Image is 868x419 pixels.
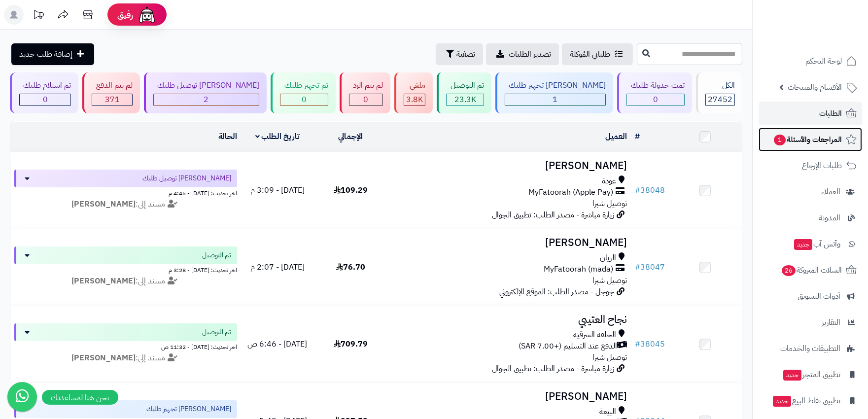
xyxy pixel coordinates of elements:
[822,315,840,329] span: التقارير
[338,72,392,113] a: لم يتم الرد 0
[780,342,840,355] span: التطبيقات والخدمات
[11,43,94,65] a: إضافة طلب جديد
[250,184,305,196] span: [DATE] - 3:09 م
[519,341,617,352] span: الدفع عند التسليم (+7.00 SAR)
[71,198,136,210] strong: [PERSON_NAME]
[302,94,307,105] span: 0
[446,80,484,91] div: تم التوصيل
[436,43,483,65] button: تصفية
[447,94,483,105] div: 23258
[154,94,259,105] div: 2
[454,94,476,105] span: 23.3K
[280,80,328,91] div: تم تجهيز طلبك
[456,48,475,60] span: تصفية
[349,94,382,105] div: 0
[653,94,658,105] span: 0
[802,159,842,173] span: طلبات الإرجاع
[635,184,665,196] a: #38048
[404,94,425,105] div: 3820
[392,72,435,113] a: ملغي 3.8K
[336,261,365,273] span: 76.70
[592,275,627,286] span: توصيل شبرا
[759,337,862,360] a: التطبيقات والخدمات
[505,94,605,105] div: 1
[600,252,616,264] span: الريان
[562,43,633,65] a: طلباتي المُوكلة
[819,211,840,225] span: المدونة
[635,261,665,273] a: #38047
[602,175,616,187] span: عودة
[19,48,72,60] span: إضافة طلب جديد
[391,391,626,402] h3: [PERSON_NAME]
[793,237,840,251] span: وآتس آب
[759,363,862,386] a: تطبيق المتجرجديد
[435,72,493,113] a: تم التوصيل 23.3K
[573,329,616,341] span: الحلقة الشرقية
[782,368,840,382] span: تطبيق المتجر
[493,72,615,113] a: [PERSON_NAME] تجهيز طلبك 1
[774,135,786,146] span: 1
[759,180,862,204] a: العملاء
[635,338,640,350] span: #
[635,338,665,350] a: #38045
[404,80,425,91] div: ملغي
[247,338,307,350] span: [DATE] - 6:46 ص
[635,131,640,142] a: #
[391,237,626,248] h3: [PERSON_NAME]
[592,351,627,363] span: توصيل شبرا
[105,94,120,105] span: 371
[20,94,70,105] div: 0
[92,80,132,91] div: لم يتم الدفع
[708,94,732,105] span: 27452
[759,311,862,334] a: التقارير
[528,187,613,198] span: MyFatoorah (Apple Pay)
[204,94,208,105] span: 2
[349,80,383,91] div: لم يتم الرد
[363,94,368,105] span: 0
[142,174,231,183] span: [PERSON_NAME] توصيل طلبك
[26,5,51,27] a: تحديثات المنصة
[505,80,606,91] div: [PERSON_NAME] تجهيز طلبك
[592,198,627,209] span: توصيل شبرا
[492,209,614,221] span: زيارة مباشرة - مصدر الطلب: تطبيق الجوال
[627,94,684,105] div: 0
[14,187,237,198] div: اخر تحديث: [DATE] - 4:45 م
[759,232,862,256] a: وآتس آبجديد
[406,94,423,105] span: 3.8K
[783,370,801,381] span: جديد
[43,94,48,105] span: 0
[7,352,244,364] div: مسند إلى:
[92,94,132,105] div: 371
[705,80,735,91] div: الكل
[781,263,842,277] span: السلات المتروكة
[798,289,840,303] span: أدوات التسويق
[782,265,796,277] span: 26
[7,199,244,210] div: مسند إلى:
[334,338,368,350] span: 709.79
[605,131,627,142] a: العميل
[486,43,559,65] a: تصدير الطلبات
[137,5,157,25] img: ai-face.png
[71,275,136,287] strong: [PERSON_NAME]
[71,352,136,364] strong: [PERSON_NAME]
[759,389,862,413] a: تطبيق نقاط البيعجديد
[801,23,859,43] img: logo-2.png
[334,184,368,196] span: 109.29
[759,102,862,125] a: الطلبات
[759,258,862,282] a: السلات المتروكة26
[269,72,337,113] a: تم تجهيز طلبك 0
[19,80,71,91] div: تم استلام طلبك
[759,206,862,230] a: المدونة
[509,48,551,60] span: تصدير الطلبات
[570,48,610,60] span: طلباتي المُوكلة
[626,80,684,91] div: تمت جدولة طلبك
[635,184,640,196] span: #
[544,264,613,275] span: MyFatoorah (mada)
[202,250,231,260] span: تم التوصيل
[146,404,231,414] span: [PERSON_NAME] تجهيز طلبك
[821,185,840,199] span: العملاء
[615,72,694,113] a: تمت جدولة طلبك 0
[635,261,640,273] span: #
[8,72,80,113] a: تم استلام طلبك 0
[773,396,791,407] span: جديد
